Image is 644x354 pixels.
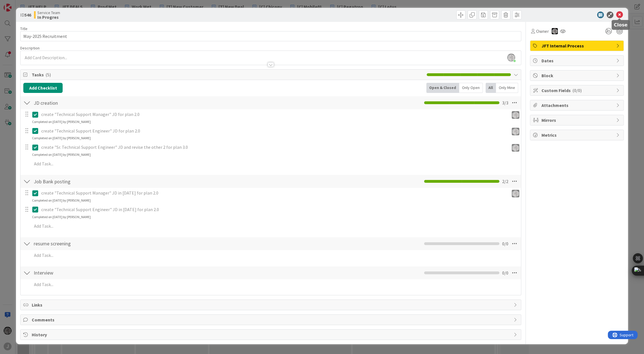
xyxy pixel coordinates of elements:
input: Add Checklist... [32,239,158,249]
span: 3 / 3 [502,99,508,106]
div: Only Open [459,83,483,93]
p: create "Technical Support Engineer" JD for plan 2.0 [41,128,507,134]
span: Service Team [37,10,60,15]
span: Mirrors [541,117,613,124]
b: In Progres [37,15,60,19]
p: create "Technical Support Manager" JD for plan 2.0 [41,111,507,118]
span: Tasks [32,71,424,78]
span: ( 5 ) [45,72,51,77]
div: Completed on [DATE] by [PERSON_NAME] [32,136,91,141]
span: Dates [541,57,613,64]
span: Custom Fields [541,87,613,94]
b: 546 [24,12,31,18]
div: Completed on [DATE] by [PERSON_NAME] [32,152,91,157]
div: Completed on [DATE] by [PERSON_NAME] [32,119,91,124]
div: Open & Closed [426,83,459,93]
span: Metrics [541,132,613,138]
input: Add Checklist... [32,98,158,108]
img: TL [512,190,519,197]
span: Links [32,302,511,308]
p: create "Sr. Technical Support Engineer" JD and revise the other 2 for plan 3.0 [41,144,507,150]
div: Only Mine [496,83,518,93]
span: ( 0/0 ) [572,88,582,93]
span: Comments [32,316,511,323]
img: TL [552,28,558,34]
input: type card name here... [20,31,521,41]
span: Description [20,45,40,51]
span: Owner [536,28,549,35]
span: Support [12,1,26,8]
img: TL [512,128,519,135]
span: 2 / 2 [502,178,508,185]
span: JFT Internal Process [541,42,613,49]
span: ID [20,12,31,18]
img: TL [512,144,519,152]
span: History [32,331,511,338]
button: Add Checklist [23,83,63,93]
p: create "Technical Support Manager" JD in [DATE] for plan 2.0 [41,190,507,196]
label: Title [20,26,28,31]
div: Completed on [DATE] by [PERSON_NAME] [32,214,91,220]
p: create "Technical Support Engineer" JD in [DATE] for plan 2.0 [41,206,517,213]
input: Add Checklist... [32,268,158,278]
img: aOUuyL6iJnM9XTBbM50igwPSi46fB5H6.jpg [507,54,515,61]
span: 0 / 0 [502,270,508,276]
div: All [486,83,496,93]
input: Add Checklist... [32,176,158,186]
span: Block [541,72,613,79]
h5: Close [614,22,627,28]
img: TL [512,111,519,119]
span: Attachments [541,102,613,109]
span: 0 / 0 [502,240,508,247]
div: Completed on [DATE] by [PERSON_NAME] [32,198,91,203]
